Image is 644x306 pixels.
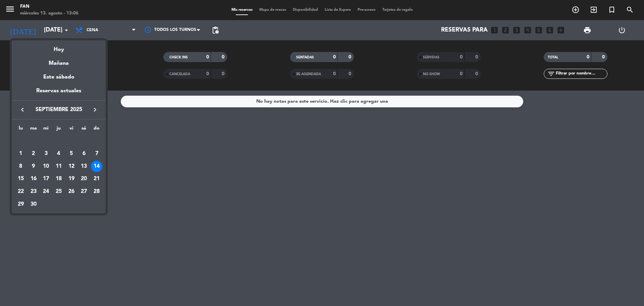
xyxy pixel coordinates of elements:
th: viernes [65,124,78,135]
div: 2 [28,148,39,159]
td: 27 de septiembre de 2025 [78,185,91,198]
div: Hoy [12,40,106,54]
div: 22 [15,186,26,197]
button: keyboard_arrow_right [89,105,101,114]
td: SEP. [14,135,103,147]
div: 23 [28,186,39,197]
div: Reservas actuales [12,87,106,100]
td: 18 de septiembre de 2025 [52,172,65,185]
div: 18 [53,173,64,185]
div: 15 [15,173,26,185]
div: Mañana [12,54,106,68]
td: 14 de septiembre de 2025 [90,160,103,173]
td: 10 de septiembre de 2025 [40,160,52,173]
div: 3 [40,148,52,159]
button: keyboard_arrow_left [16,105,29,114]
td: 16 de septiembre de 2025 [27,172,40,185]
span: septiembre 2025 [29,105,89,114]
td: 21 de septiembre de 2025 [90,172,103,185]
td: 26 de septiembre de 2025 [65,185,78,198]
i: keyboard_arrow_left [18,106,26,114]
div: 1 [15,148,26,159]
div: 12 [66,161,77,172]
div: 28 [91,186,102,197]
td: 29 de septiembre de 2025 [14,198,27,211]
div: 6 [78,148,90,159]
i: keyboard_arrow_right [91,106,99,114]
td: 3 de septiembre de 2025 [40,147,52,160]
td: 20 de septiembre de 2025 [78,172,91,185]
th: domingo [90,124,103,135]
td: 9 de septiembre de 2025 [27,160,40,173]
div: Este sábado [12,68,106,87]
td: 1 de septiembre de 2025 [14,147,27,160]
td: 19 de septiembre de 2025 [65,172,78,185]
div: 16 [28,173,39,185]
td: 23 de septiembre de 2025 [27,185,40,198]
div: 26 [66,186,77,197]
div: 25 [53,186,64,197]
td: 30 de septiembre de 2025 [27,198,40,211]
div: 4 [53,148,64,159]
td: 12 de septiembre de 2025 [65,160,78,173]
td: 24 de septiembre de 2025 [40,185,52,198]
td: 22 de septiembre de 2025 [14,185,27,198]
div: 20 [78,173,90,185]
div: 13 [78,161,90,172]
td: 8 de septiembre de 2025 [14,160,27,173]
td: 7 de septiembre de 2025 [90,147,103,160]
td: 2 de septiembre de 2025 [27,147,40,160]
div: 8 [15,161,26,172]
td: 5 de septiembre de 2025 [65,147,78,160]
th: martes [27,124,40,135]
div: 9 [28,161,39,172]
div: 7 [91,148,102,159]
th: miércoles [40,124,52,135]
td: 6 de septiembre de 2025 [78,147,91,160]
td: 25 de septiembre de 2025 [52,185,65,198]
div: 19 [66,173,77,185]
div: 14 [91,161,102,172]
div: 21 [91,173,102,185]
td: 13 de septiembre de 2025 [78,160,91,173]
th: jueves [52,124,65,135]
div: 29 [15,199,26,210]
td: 11 de septiembre de 2025 [52,160,65,173]
th: lunes [14,124,27,135]
td: 28 de septiembre de 2025 [90,185,103,198]
div: 17 [40,173,52,185]
th: sábado [78,124,91,135]
div: 30 [28,199,39,210]
td: 17 de septiembre de 2025 [40,172,52,185]
div: 10 [40,161,52,172]
div: 24 [40,186,52,197]
div: 27 [78,186,90,197]
td: 4 de septiembre de 2025 [52,147,65,160]
td: 15 de septiembre de 2025 [14,172,27,185]
div: 5 [66,148,77,159]
div: 11 [53,161,64,172]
